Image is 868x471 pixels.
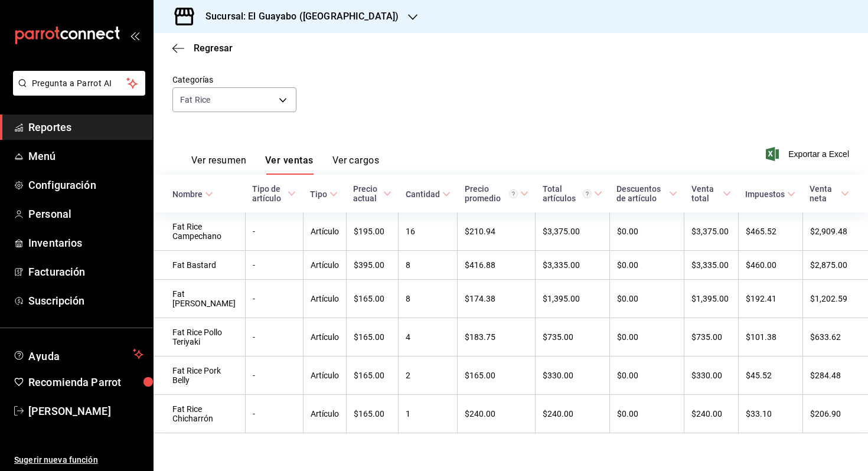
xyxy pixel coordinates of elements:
div: Descuentos de artículo [616,184,666,203]
td: $33.10 [738,395,802,433]
td: Artículo [303,395,346,433]
div: Impuestos [745,189,785,199]
div: Nombre [172,189,203,199]
td: 8 [399,280,458,318]
td: $240.00 [536,395,610,433]
span: Facturación [28,264,143,280]
td: 2 [399,356,458,395]
td: $735.00 [536,318,610,356]
span: Cantidad [406,189,451,199]
span: Menú [28,148,143,164]
button: Ver ventas [265,155,314,175]
td: - [245,356,303,395]
td: Artículo [303,212,346,251]
td: $240.00 [684,395,738,433]
td: $0.00 [609,395,684,433]
div: Precio actual [353,184,381,203]
td: $2,909.48 [802,212,868,251]
div: Tipo [310,189,327,199]
button: Exportar a Excel [768,147,849,161]
td: - [245,280,303,318]
td: $633.62 [802,318,868,356]
td: Fat Bastard [154,251,245,280]
td: Fat Rice Campechano [154,212,245,251]
div: navigation tabs [191,155,379,175]
td: $0.00 [609,251,684,280]
span: Impuestos [745,189,795,199]
a: Pregunta a Parrot AI [8,86,145,98]
button: Ver cargos [332,155,380,175]
label: Categorías [172,76,296,84]
td: $735.00 [684,318,738,356]
td: - [245,395,303,433]
td: $206.90 [802,395,868,433]
button: Regresar [172,42,233,54]
td: $3,335.00 [684,251,738,280]
td: $165.00 [346,318,399,356]
span: [PERSON_NAME] [28,403,143,419]
span: Venta total [691,184,731,203]
span: Ayuda [28,347,128,361]
button: Ver resumen [191,155,246,175]
td: $165.00 [346,280,399,318]
span: Total artículos [543,184,603,203]
td: $416.88 [458,251,536,280]
td: $165.00 [346,356,399,395]
span: Precio actual [353,184,391,203]
td: $3,335.00 [536,251,610,280]
div: Venta total [691,184,720,203]
td: $395.00 [346,251,399,280]
td: $0.00 [609,356,684,395]
span: Regresar [194,42,233,54]
td: $174.38 [458,280,536,318]
span: Precio promedio [465,184,528,203]
div: Venta neta [810,184,838,203]
td: 16 [399,212,458,251]
div: Total artículos [543,184,592,203]
span: Tipo de artículo [252,184,296,203]
svg: El total artículos considera cambios de precios en los artículos así como costos adicionales por ... [583,189,592,198]
td: $330.00 [536,356,610,395]
td: $165.00 [346,395,399,433]
td: $183.75 [458,318,536,356]
span: Reportes [28,119,143,135]
svg: Precio promedio = Total artículos / cantidad [509,189,518,198]
td: Artículo [303,318,346,356]
td: Fat [PERSON_NAME] [154,280,245,318]
span: Personal [28,206,143,222]
td: $3,375.00 [684,212,738,251]
button: Pregunta a Parrot AI [13,71,145,96]
td: Artículo [303,251,346,280]
span: Suscripción [28,293,143,309]
td: - [245,212,303,251]
div: Cantidad [406,189,440,199]
td: 4 [399,318,458,356]
td: - [245,251,303,280]
td: - [245,318,303,356]
td: $465.52 [738,212,802,251]
td: $2,875.00 [802,251,868,280]
td: Artículo [303,356,346,395]
td: $192.41 [738,280,802,318]
td: $0.00 [609,318,684,356]
span: Inventarios [28,235,143,251]
div: Precio promedio [465,184,518,203]
td: $210.94 [458,212,536,251]
span: Recomienda Parrot [28,374,143,390]
td: $45.52 [738,356,802,395]
span: Tipo [310,189,338,199]
td: $1,202.59 [802,280,868,318]
td: Fat Rice Chicharrón [154,395,245,433]
td: $165.00 [458,356,536,395]
div: Tipo de artículo [252,184,285,203]
td: Fat Rice Pollo Teriyaki [154,318,245,356]
td: $3,375.00 [536,212,610,251]
span: Sugerir nueva función [14,454,143,466]
td: $460.00 [738,251,802,280]
td: $101.38 [738,318,802,356]
td: $1,395.00 [684,280,738,318]
td: Artículo [303,280,346,318]
td: Fat Rice Pork Belly [154,356,245,395]
td: $0.00 [609,212,684,251]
